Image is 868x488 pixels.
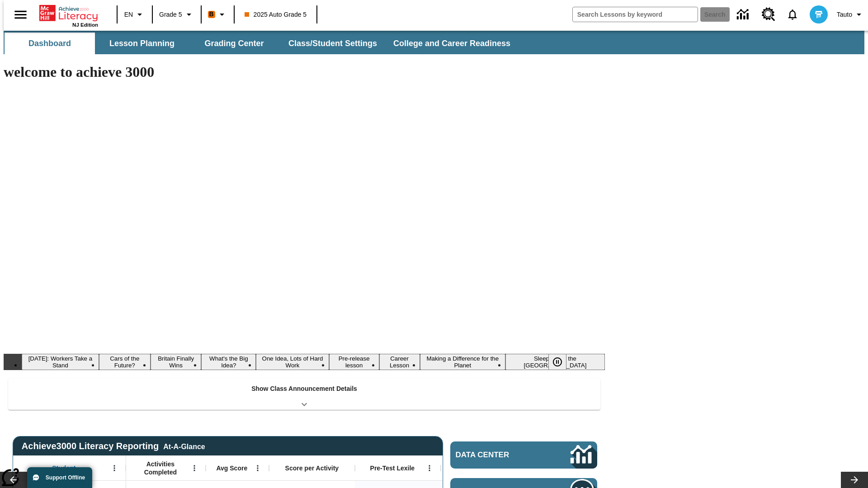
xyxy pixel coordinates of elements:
[204,6,231,23] button: Boost Class color is orange. Change class color
[548,354,566,370] button: Pause
[72,22,98,28] span: NJ Edition
[731,2,756,27] a: Data Center
[505,354,605,370] button: Slide 9 Sleepless in the Animal Kingdom
[27,467,92,488] button: Support Offline
[201,354,256,370] button: Slide 4 What's the Big Idea?
[97,33,187,54] button: Lesson Planning
[163,441,205,451] div: At-A-Glance
[833,6,868,23] button: Profile/Settings
[810,5,828,23] img: avatar image
[4,31,864,54] div: SubNavbar
[39,3,98,28] div: Home
[4,64,605,80] h1: welcome to achieve 3000
[131,460,190,476] span: Activities Completed
[22,441,205,451] span: Achieve3000 Literacy Reporting
[189,33,279,54] button: Grading Center
[379,354,420,370] button: Slide 7 Career Lesson
[251,384,357,394] p: Show Class Announcement Details
[159,10,182,19] span: Grade 5
[209,9,214,20] span: B
[108,461,121,475] button: Open Menu
[188,461,201,475] button: Open Menu
[4,33,519,54] div: SubNavbar
[781,3,804,26] a: Notifications
[573,7,698,22] input: search field
[151,354,202,370] button: Slide 3 Britain Finally Wins
[216,464,247,472] span: Avg Score
[456,450,540,460] span: Data Center
[245,10,307,19] span: 2025 Auto Grade 5
[841,472,868,488] button: Lesson carousel, Next
[52,464,75,472] span: Student
[370,464,415,472] span: Pre-Test Lexile
[22,354,99,370] button: Slide 1 Labor Day: Workers Take a Stand
[329,354,379,370] button: Slide 6 Pre-release lesson
[8,379,600,410] div: Show Class Announcement Details
[256,354,329,370] button: Slide 5 One Idea, Lots of Hard Work
[804,3,833,26] button: Select a new avatar
[46,474,85,481] span: Support Offline
[5,33,95,54] button: Dashboard
[548,354,576,370] div: Pause
[756,2,781,27] a: Resource Center, Will open in new tab
[285,464,339,472] span: Score per Activity
[450,441,597,469] a: Data Center
[124,10,133,19] span: EN
[251,461,264,475] button: Open Menu
[281,33,384,54] button: Class/Student Settings
[837,10,852,19] span: Tauto
[7,1,34,28] button: Open side menu
[39,4,98,22] a: Home
[420,354,505,370] button: Slide 8 Making a Difference for the Planet
[120,6,149,23] button: Language: EN, Select a language
[99,354,151,370] button: Slide 2 Cars of the Future?
[386,33,518,54] button: College and Career Readiness
[156,6,198,23] button: Grade: Grade 5, Select a grade
[423,461,436,475] button: Open Menu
